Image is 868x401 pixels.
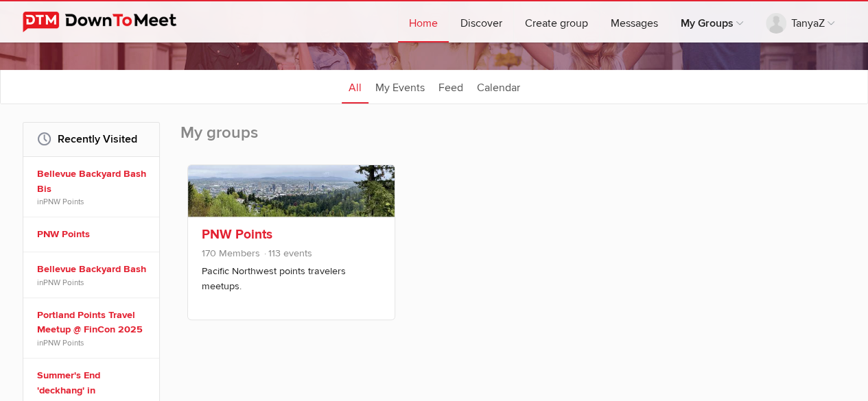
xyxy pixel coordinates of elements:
span: in [37,277,150,288]
a: PNW Points [43,338,84,348]
a: Portland Points Travel Meetup @ FinCon 2025 [37,308,150,337]
a: TanyaZ [755,1,845,42]
a: Calendar [470,69,527,104]
span: in [37,337,150,348]
a: PNW Points [37,227,150,242]
a: Bellevue Backyard Bash [37,262,150,277]
img: DownToMeet [23,12,198,32]
a: PNW Points [43,197,84,206]
a: Bellevue Backyard Bash Bis [37,167,150,196]
a: All [342,69,368,104]
a: Feed [432,69,470,104]
a: My Events [368,69,432,104]
a: My Groups [670,1,754,42]
span: 113 events [263,247,312,259]
p: Pacific Northwest points travelers meetups. [202,264,381,293]
a: Home [398,1,449,42]
a: PNW Points [202,226,272,243]
a: Create group [514,1,599,42]
a: PNW Points [43,278,84,287]
h2: My groups [180,122,846,158]
span: 170 Members [202,247,260,259]
span: in [37,196,150,207]
h2: Recently Visited [37,123,145,156]
a: Discover [449,1,513,42]
a: Messages [600,1,669,42]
